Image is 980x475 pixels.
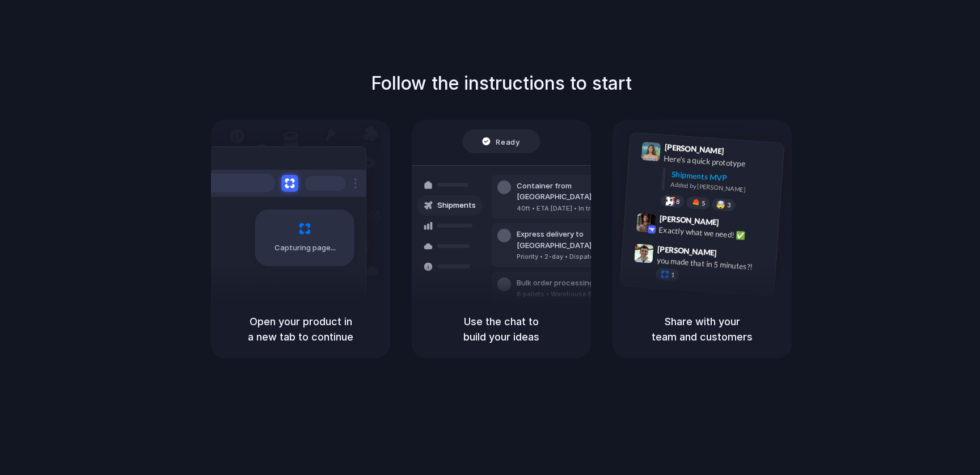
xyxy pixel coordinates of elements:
span: Shipments [437,200,476,211]
span: 1 [671,272,675,278]
span: [PERSON_NAME] [664,141,724,157]
span: [PERSON_NAME] [659,212,719,228]
div: Shipments MVP [671,168,776,187]
div: Here's a quick prototype [664,152,777,171]
div: 🤯 [716,200,726,209]
span: 9:42 AM [723,217,746,231]
div: you made that in 5 minutes?! [656,254,770,274]
span: 9:41 AM [728,146,751,159]
span: 8 [676,198,680,204]
span: [PERSON_NAME] [657,242,717,259]
div: Express delivery to [GEOGRAPHIC_DATA] [517,229,639,251]
div: Bulk order processing [517,278,622,289]
h1: Follow the instructions to start [371,70,632,97]
div: Exactly what we need! ✅ [658,224,772,243]
span: 3 [727,201,731,208]
div: 8 pallets • Warehouse B • Packed [517,289,622,299]
div: 40ft • ETA [DATE] • In transit [517,204,639,213]
span: 5 [702,200,706,206]
div: Added by [PERSON_NAME] [670,180,775,196]
div: Priority • 2-day • Dispatched [517,252,639,262]
span: Ready [496,136,520,147]
h5: Share with your team and customers [626,314,778,344]
span: Capturing page [274,242,337,254]
h5: Open your product in a new tab to continue [225,314,377,344]
div: Container from [GEOGRAPHIC_DATA] [517,180,639,203]
h5: Use the chat to build your ideas [425,314,577,344]
span: 9:47 AM [720,248,744,262]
